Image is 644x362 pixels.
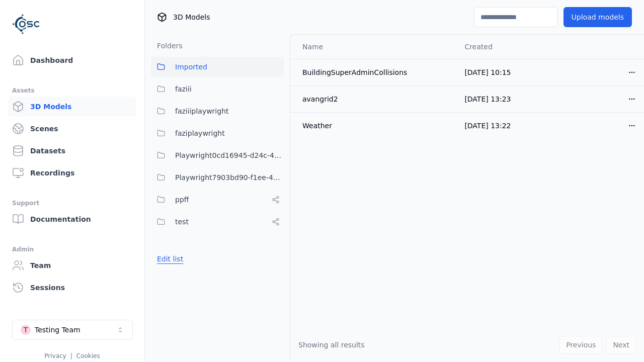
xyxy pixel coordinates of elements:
div: Admin [12,243,132,255]
button: ppff [151,190,284,210]
span: [DATE] 13:23 [464,95,511,103]
button: Playwright0cd16945-d24c-45f9-a8ba-c74193e3fd84 [151,145,284,165]
span: [DATE] 10:15 [464,68,511,76]
span: ppff [175,194,189,206]
a: Recordings [8,163,136,183]
button: faziiiplaywright [151,101,284,121]
button: faziii [151,79,284,99]
span: [DATE] 13:22 [464,122,511,130]
button: faziplaywright [151,123,284,143]
button: Imported [151,57,284,77]
a: Scenes [8,119,136,139]
th: Name [290,35,456,59]
a: Team [8,255,136,276]
button: Upload models [563,7,632,27]
div: Weather [302,121,448,131]
span: Showing all results [298,341,365,349]
button: Playwright7903bd90-f1ee-40e5-8689-7a943bbd43ef [151,167,284,188]
span: | [70,352,72,359]
a: Cookies [76,352,100,359]
div: BuildingSuperAdminCollisions [302,67,448,77]
span: 3D Models [173,12,210,22]
a: 3D Models [8,97,136,117]
h3: Folders [151,41,183,51]
div: T [21,325,31,335]
a: Privacy [44,352,66,359]
span: faziiiplaywright [175,105,229,117]
span: Imported [175,61,207,73]
th: Created [456,35,550,59]
span: faziii [175,83,192,95]
div: avangrid2 [302,94,448,104]
a: Sessions [8,278,136,298]
span: faziplaywright [175,127,225,139]
a: Dashboard [8,50,136,70]
button: Select a workspace [12,320,133,340]
a: Datasets [8,141,136,161]
div: Support [12,197,132,209]
a: Documentation [8,209,136,229]
button: Edit list [151,250,189,268]
div: Assets [12,84,132,97]
span: Playwright0cd16945-d24c-45f9-a8ba-c74193e3fd84 [175,149,284,161]
button: test [151,212,284,232]
img: Logo [12,10,40,38]
span: Playwright7903bd90-f1ee-40e5-8689-7a943bbd43ef [175,171,284,184]
div: Testing Team [35,325,80,335]
span: test [175,216,189,228]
